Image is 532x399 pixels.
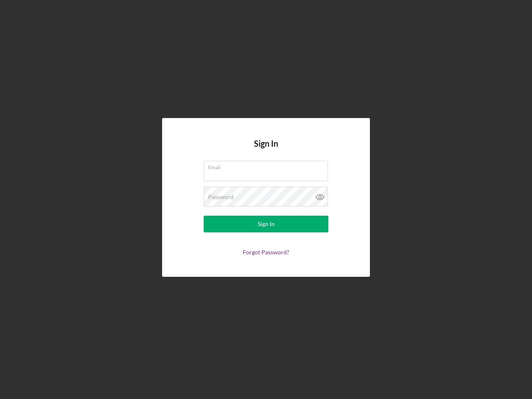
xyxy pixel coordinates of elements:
button: Sign In [204,216,328,232]
h4: Sign In [254,139,278,161]
label: Password [208,194,234,200]
a: Forgot Password? [243,249,289,256]
label: Email [208,161,328,170]
div: Sign In [258,216,275,232]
